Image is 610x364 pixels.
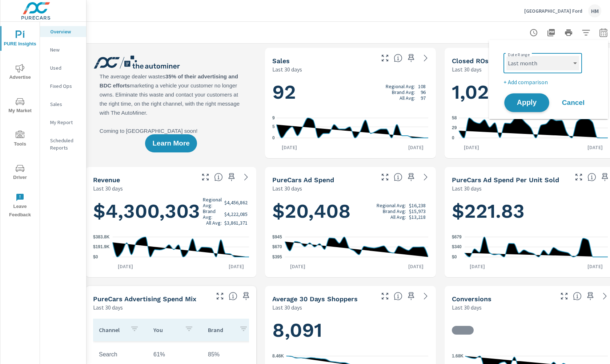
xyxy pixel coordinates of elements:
span: Save this to your personalized report [405,290,417,302]
span: Learn More [152,140,189,147]
text: 0 [272,135,275,140]
text: $383.8K [93,234,110,240]
p: Used [50,64,80,71]
h1: 1,022 [452,80,608,105]
h1: 8,091 [272,318,428,343]
button: Make Fullscreen [558,290,570,302]
p: [DATE] [277,144,302,151]
p: [DATE] [285,263,310,270]
span: This table looks at how you compare to the amount of budget you spend per channel as opposed to y... [229,292,237,300]
h5: PureCars Ad Spend [272,176,334,184]
a: See more details in report [420,52,432,64]
p: [DATE] [113,263,138,270]
h1: $4,300,303 [93,197,250,226]
div: Fixed Ops [40,81,86,91]
td: 61% [148,345,202,364]
button: Make Fullscreen [214,290,226,302]
p: Last 30 days [93,184,123,193]
p: You [153,326,179,334]
span: A rolling 30 day total of daily Shoppers on the dealership website, averaged over the selected da... [394,292,402,300]
p: [DATE] [459,144,484,151]
p: Brand Avg: [392,89,415,95]
p: Sales [50,101,80,108]
text: $0 [93,254,98,259]
h5: Revenue [93,176,120,184]
p: Last 30 days [452,184,482,193]
button: Learn More [145,134,197,152]
p: [DATE] [465,263,490,270]
p: $4,222,085 [224,211,248,217]
div: Used [40,62,86,73]
p: $4,456,862 [224,200,248,205]
button: Apply Filters [579,25,593,40]
button: "Export Report to PDF" [544,25,558,40]
text: 8.46K [272,353,284,359]
h5: Average 30 Days Shoppers [272,295,358,303]
h5: Conversions [452,295,491,303]
a: See more details in report [420,290,432,302]
div: My Report [40,117,86,128]
text: $191.9K [93,245,110,250]
button: Make Fullscreen [200,171,211,183]
p: Last 30 days [452,303,482,312]
text: $0 [452,254,457,259]
span: Leave Feedback [3,193,37,219]
span: Save this to your personalized report [405,52,417,64]
text: $340 [452,245,462,250]
p: [DATE] [224,263,249,270]
h5: PureCars Advertising Spend Mix [93,295,196,303]
span: Save this to your personalized report [585,290,596,302]
button: Make Fullscreen [379,171,391,183]
p: Brand [208,326,233,334]
div: nav menu [0,22,40,222]
div: Scheduled Reports [40,135,86,153]
p: + Add comparison [503,78,597,86]
p: My Report [50,119,80,126]
span: Advertise [3,64,37,82]
span: Average cost of advertising per each vehicle sold at the dealer over the selected date range. The... [587,173,596,181]
p: Fixed Ops [50,82,80,90]
p: $3,861,371 [224,220,248,226]
p: New [50,46,80,53]
td: Search [93,345,148,364]
button: Cancel [551,94,595,112]
p: Last 30 days [272,184,302,193]
p: Regional Avg: [386,83,415,89]
p: All Avg: [206,220,222,226]
p: Last 30 days [452,65,482,74]
p: [DATE] [582,263,608,270]
a: See more details in report [240,171,252,183]
p: 108 [418,83,426,89]
p: Scheduled Reports [50,137,80,151]
p: All Avg: [390,214,406,220]
td: 85% [202,345,257,364]
button: Apply [504,93,549,112]
p: All Avg: [400,95,415,101]
p: Brand Avg: [203,208,222,220]
p: 97 [421,95,426,101]
div: Sales [40,99,86,110]
span: My Market [3,97,37,115]
span: Number of vehicles sold by the dealership over the selected date range. [Source: This data is sou... [394,54,402,62]
text: $670 [272,245,282,250]
p: $16,238 [409,203,426,208]
p: [DATE] [403,144,429,151]
text: 58 [452,115,457,120]
text: 29 [452,126,457,131]
h1: 92 [272,80,428,105]
text: $395 [272,254,282,259]
p: $15,973 [409,208,426,214]
text: $679 [452,234,462,240]
a: See more details in report [420,171,432,183]
p: $13,218 [409,214,426,220]
span: Save this to your personalized report [226,171,237,183]
div: Overview [40,26,86,37]
button: Make Fullscreen [573,171,585,183]
text: 0 [452,135,454,140]
p: Channel [99,326,124,334]
div: New [40,44,86,55]
p: Last 30 days [93,303,123,312]
h5: PureCars Ad Spend Per Unit Sold [452,176,559,184]
text: 1.68K [452,353,463,359]
p: Regional Avg: [203,197,222,208]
